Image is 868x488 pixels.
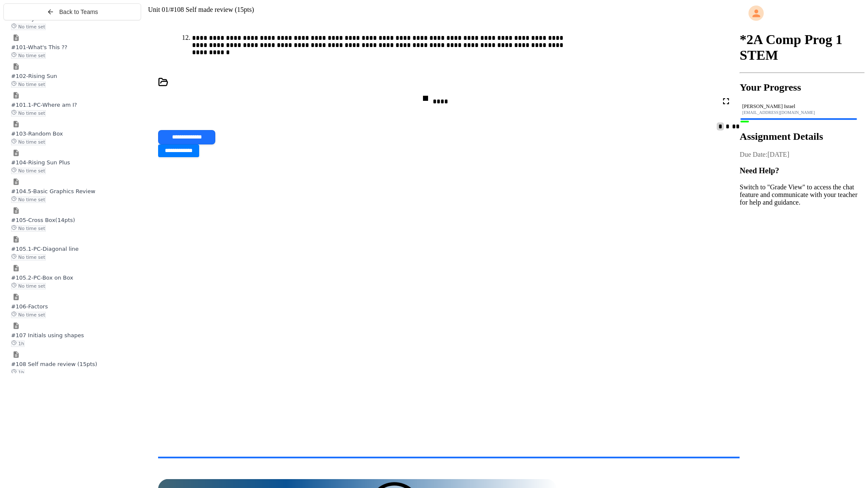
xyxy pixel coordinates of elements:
[11,188,95,194] span: #104.5-Basic Graphics Review
[148,6,168,13] span: Unit 01
[742,103,862,110] div: [PERSON_NAME] Israel
[11,110,46,116] span: No time set
[169,6,170,13] span: /
[59,8,98,15] span: Back to Teams
[11,102,77,108] span: #101.1-PC-Where am I?
[11,274,73,281] span: #105.2-PC-Box on Box
[11,44,67,50] span: #101-What's This ??
[740,166,865,175] h3: Need Help?
[740,82,865,93] h2: Your Progress
[11,159,70,166] span: #104-Rising Sun Plus
[11,283,46,289] span: No time set
[11,312,46,318] span: No time set
[740,183,865,206] p: Switch to "Grade View" to access the chat feature and communicate with your teacher for help and ...
[11,73,57,79] span: #102-Rising Sun
[740,3,865,23] div: My Account
[11,197,46,203] span: No time set
[11,168,46,174] span: No time set
[11,254,46,261] span: No time set
[11,24,46,30] span: No time set
[11,53,46,59] span: No time set
[742,110,862,115] div: [EMAIL_ADDRESS][DOMAIN_NAME]
[11,341,25,347] span: 1h
[740,32,865,63] h1: *2A Comp Prog 1 STEM
[3,3,141,20] button: Back to Teams
[740,151,767,158] span: Due Date:
[170,6,254,13] span: #108 Self made review (15pts)
[11,139,46,145] span: No time set
[11,81,46,88] span: No time set
[740,131,865,142] h2: Assignment Details
[11,217,75,223] span: #105-Cross Box(14pts)
[11,369,25,376] span: 1h
[11,225,46,232] span: No time set
[11,130,63,137] span: #103-Random Box
[11,332,84,338] span: #107 Initials using shapes
[768,151,790,158] span: [DATE]
[11,246,79,252] span: #105.1-PC-Diagonal line
[11,303,48,310] span: #106-Factors
[11,361,97,367] span: #108 Self made review (15pts)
